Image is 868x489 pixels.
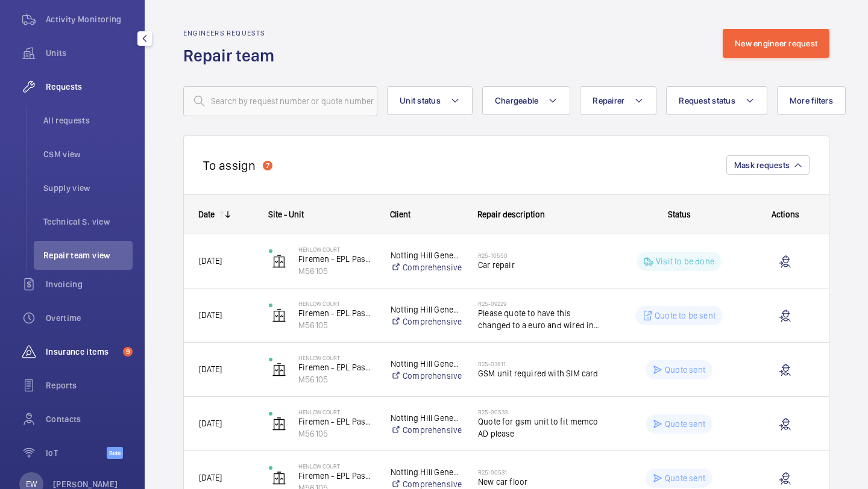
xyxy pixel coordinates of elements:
span: [DATE] [199,256,222,266]
span: Units [46,47,133,59]
span: [DATE] [199,364,222,374]
h1: Repair team [183,45,281,67]
div: Press SPACE to select this row. [184,397,829,451]
h2: R25-03811 [478,360,602,367]
p: Firemen - EPL Passenger Lift [298,416,375,428]
span: Supply view [43,182,133,194]
img: elevator.svg [272,363,286,377]
span: Contacts [46,413,133,425]
span: More filters [790,96,833,105]
h2: R25-00531 [478,469,602,476]
p: Notting Hill Genesis [391,412,462,424]
a: Comprehensive [391,316,462,328]
span: IoT [46,447,107,459]
p: Henlow Court [298,463,375,470]
a: Comprehensive [391,370,462,382]
span: New car floor [478,476,602,488]
div: Date [198,210,215,219]
h2: To assign [203,158,256,173]
p: M56105 [298,319,375,331]
span: Request status [679,96,735,105]
p: Henlow Court [298,354,375,361]
img: elevator.svg [272,417,286,431]
p: Visit to be done [656,255,714,267]
span: Mask requests [734,160,790,170]
span: Beta [107,447,123,459]
span: [DATE] [199,473,222,482]
span: Repair team view [43,249,133,261]
p: Quote sent [665,472,705,484]
span: Reports [46,379,133,391]
p: Henlow Court [298,408,375,416]
span: [DATE] [199,419,222,428]
span: Unit status [400,96,441,105]
button: Mask requests [726,155,810,175]
span: Overtime [46,312,133,324]
button: Repairer [580,86,656,115]
p: Notting Hill Genesis [391,466,462,478]
img: elevator.svg [272,308,286,323]
span: Please quote to have this changed to a euro and wired in please [478,307,602,331]
h2: Engineers requests [183,29,281,37]
span: Requests [46,81,133,93]
span: Activity Monitoring [46,13,133,25]
p: Firemen - EPL Passenger Lift [298,307,375,319]
span: Quote for gsm unit to fit memco AD please [478,416,602,440]
span: Insurance items [46,346,118,358]
p: M56105 [298,265,375,277]
span: CSM view [43,148,133,160]
span: Technical S. view [43,216,133,228]
div: 7 [263,161,272,170]
a: Comprehensive [391,261,462,273]
span: All requests [43,114,133,126]
div: Press SPACE to select this row. [184,288,829,343]
button: More filters [777,86,846,115]
div: Press SPACE to select this row. [184,234,829,288]
p: Notting Hill Genesis [391,304,462,316]
span: Site - Unit [268,210,304,219]
p: Quote sent [665,418,705,430]
h2: R25-09229 [478,300,602,307]
span: Chargeable [495,96,539,105]
a: Comprehensive [391,424,462,436]
img: elevator.svg [272,471,286,485]
p: Quote to be sent [655,310,715,322]
p: Firemen - EPL Passenger Lift [298,253,375,265]
span: GSM unit required with SIM card [478,367,602,379]
p: M56105 [298,428,375,440]
h2: R25-00533 [478,408,602,416]
input: Search by request number or quote number [183,86,377,116]
p: Firemen - EPL Passenger Lift [298,470,375,482]
button: New engineer request [723,29,829,58]
button: Unit status [387,86,473,115]
p: Henlow Court [298,300,375,307]
button: Request status [666,86,767,115]
p: Quote sent [665,364,705,376]
h2: R25-10550 [478,252,602,259]
span: Repair description [477,210,545,219]
span: Actions [772,210,799,219]
img: elevator.svg [272,254,286,269]
span: [DATE] [199,310,222,320]
p: Henlow Court [298,246,375,253]
span: Car repair [478,259,602,271]
div: Press SPACE to select this row. [184,343,829,397]
span: Repairer [593,96,624,105]
p: Notting Hill Genesis [391,249,462,261]
span: Status [668,210,691,219]
span: Invoicing [46,278,133,290]
button: Chargeable [482,86,571,115]
span: 9 [123,347,133,357]
p: M56105 [298,373,375,385]
p: Firemen - EPL Passenger Lift [298,361,375,373]
p: Notting Hill Genesis [391,358,462,370]
span: Client [390,210,410,219]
